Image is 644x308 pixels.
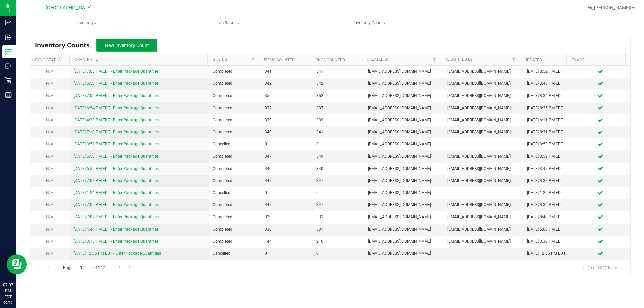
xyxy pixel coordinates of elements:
[447,105,519,111] span: [EMAIL_ADDRESS][DOMAIN_NAME]
[7,254,27,274] iframe: Resource center
[524,58,542,62] a: Updated
[368,250,439,257] span: [EMAIL_ADDRESS][DOMAIN_NAME]
[265,105,308,111] span: 337
[213,178,256,184] span: Completed
[368,178,439,184] span: [EMAIL_ADDRESS][DOMAIN_NAME]
[527,129,567,135] div: [DATE] 8:31 PM EDT
[213,202,256,208] span: Completed
[265,214,308,220] span: 329
[445,57,473,62] a: Submitted By
[96,39,157,52] button: New Inventory Count
[74,142,159,146] a: [DATE] 3:52 PM EDT - Enter Package Quantities
[316,214,360,220] span: 331
[447,153,519,160] span: [EMAIL_ADDRESS][DOMAIN_NAME]
[46,251,53,256] span: N/A
[368,129,439,135] span: [EMAIL_ADDRESS][DOMAIN_NAME]
[527,226,567,233] div: [DATE] 6:00 PM EDT
[213,93,256,99] span: Completed
[213,190,256,196] span: Cancelled
[265,238,308,245] span: 144
[74,154,159,159] a: [DATE] 6:53 PM EDT - Enter Package Quantities
[527,68,567,75] div: [DATE] 8:52 PM EDT
[74,166,159,171] a: [DATE] 6:59 PM EDT - Enter Package Quantities
[46,202,53,207] span: N/A
[299,16,440,30] a: Inventory Counts
[507,54,519,65] a: Filter
[527,105,567,111] div: [DATE] 8:35 PM EDT
[368,202,439,208] span: [EMAIL_ADDRESS][DOMAIN_NAME]
[46,81,53,86] span: N/A
[265,93,308,99] span: 350
[213,153,256,160] span: Completed
[527,190,567,196] div: [DATE] 1:26 PM EDT
[265,226,308,233] span: 330
[368,214,439,220] span: [EMAIL_ADDRESS][DOMAIN_NAME]
[74,93,159,98] a: [DATE] 7:06 PM EDT - Enter Package Quantities
[316,117,360,123] span: 339
[429,54,440,65] a: Filter
[316,238,360,245] span: 210
[368,238,439,245] span: [EMAIL_ADDRESS][DOMAIN_NAME]
[316,202,360,208] span: 347
[447,202,519,208] span: [EMAIL_ADDRESS][DOMAIN_NAME]
[316,141,360,147] span: 0
[35,58,61,62] a: Sync Status
[265,68,308,75] span: 341
[265,153,308,160] span: 347
[74,106,159,110] a: [DATE] 6:54 PM EDT - Enter Package Quantities
[316,166,360,172] span: 340
[316,105,360,111] span: 337
[46,118,53,122] span: N/A
[213,57,227,62] a: Status
[447,226,519,233] span: [EMAIL_ADDRESS][DOMAIN_NAME]
[316,93,360,99] span: 352
[74,239,159,244] a: [DATE] 3:15 PM EDT - Enter Package Quantities
[265,129,308,135] span: 340
[213,141,256,147] span: Cancelled
[74,190,159,195] a: [DATE] 1:24 PM EDT - Enter Package Quantities
[74,118,159,122] a: [DATE] 4:33 PM EDT - Enter Package Quantities
[125,263,135,272] a: Go to the last page
[316,226,360,233] span: 331
[527,153,567,160] div: [DATE] 8:59 PM EDT
[527,214,567,220] div: [DATE] 8:40 PM EDT
[35,42,96,49] span: Inventory Counts
[588,5,631,10] span: Hi, [PERSON_NAME]!
[115,263,124,272] a: Go to the next page
[157,16,299,30] a: Lab Results
[344,20,394,26] span: Inventory Counts
[46,142,53,146] span: N/A
[447,80,519,87] span: [EMAIL_ADDRESS][DOMAIN_NAME]
[46,154,53,159] span: N/A
[5,34,12,41] inline-svg: Inbound
[527,93,567,99] div: [DATE] 8:34 PM EDT
[316,153,360,160] span: 349
[213,238,256,245] span: Completed
[368,93,439,99] span: [EMAIL_ADDRESS][DOMAIN_NAME]
[368,226,439,233] span: [EMAIL_ADDRESS][DOMAIN_NAME]
[46,190,53,195] span: N/A
[265,117,308,123] span: 339
[447,166,519,172] span: [EMAIL_ADDRESS][DOMAIN_NAME]
[265,250,308,257] span: 0
[208,20,248,26] span: Lab Results
[368,166,439,172] span: [EMAIL_ADDRESS][DOMAIN_NAME]
[527,80,567,87] div: [DATE] 8:46 PM EDT
[265,190,308,196] span: 0
[46,69,53,74] span: N/A
[316,250,360,257] span: 0
[368,141,439,147] span: [EMAIL_ADDRESS][DOMAIN_NAME]
[316,68,360,75] span: 341
[46,106,53,110] span: N/A
[265,202,308,208] span: 347
[368,80,439,87] span: [EMAIL_ADDRESS][DOMAIN_NAME]
[527,178,567,184] div: [DATE] 8:38 PM EDT
[57,263,110,273] span: Page of 142
[248,54,259,65] a: Filter
[447,68,519,75] span: [EMAIL_ADDRESS][DOMAIN_NAME]
[315,58,345,62] a: Pkgs Counted
[265,141,308,147] span: 0
[367,57,389,62] a: Created By
[368,153,439,160] span: [EMAIL_ADDRESS][DOMAIN_NAME]
[16,20,157,26] span: Inventory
